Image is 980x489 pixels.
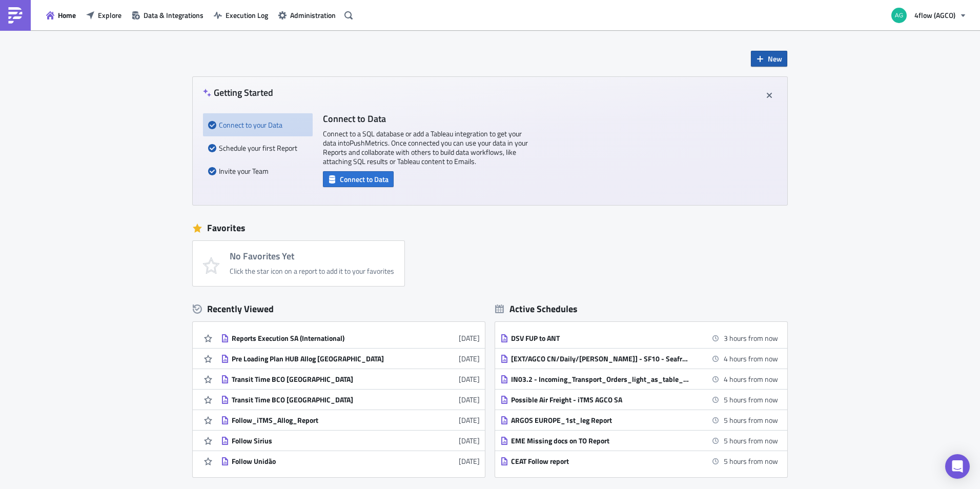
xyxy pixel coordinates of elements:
div: Open Intercom Messenger [945,454,970,479]
div: Transit Time BCO [GEOGRAPHIC_DATA] [232,395,411,404]
a: DSV FUP to ANT3 hours from now [500,328,778,348]
a: IN03.2 - Incoming_Transport_Orders_light_as_table_Report_CSV_BVS/GIMA, Daily (Mon - Fri), 0700AM ... [500,369,778,389]
a: Possible Air Freight - iTMS AGCO SA5 hours from now [500,390,778,410]
div: Follow Sirius [232,436,411,445]
h4: Connect to Data [323,113,528,124]
a: Follow Sirius[DATE] [221,431,480,451]
button: Connect to Data [323,171,394,187]
h4: No Favorites Yet [230,251,394,261]
img: PushMetrics [7,7,24,24]
time: 2025-10-13T15:11:19Z [459,333,480,343]
div: Follow Unidão [232,457,411,466]
span: Execution Log [226,10,268,21]
a: Follow Unidão[DATE] [221,451,480,471]
span: New [768,53,782,64]
button: New [751,51,787,67]
a: Pre Loading Plan HUB Allog [GEOGRAPHIC_DATA][DATE] [221,349,480,369]
button: Execution Log [209,7,273,23]
a: Transit Time BCO [GEOGRAPHIC_DATA][DATE] [221,369,480,389]
div: Recently Viewed [193,301,485,317]
a: Reports Execution SA (International)[DATE] [221,328,480,348]
div: Connect to your Data [208,113,308,136]
div: CEAT Follow report [511,457,690,466]
span: Data & Integrations [144,10,203,21]
div: Active Schedules [495,303,578,315]
div: Transit Time BCO [GEOGRAPHIC_DATA] [232,375,411,384]
div: Reports Execution SA (International) [232,334,411,343]
div: EME Missing docs on TO Report [511,436,690,445]
a: EME Missing docs on TO Report5 hours from now [500,431,778,451]
div: Pre Loading Plan HUB Allog [GEOGRAPHIC_DATA] [232,354,411,363]
div: Favorites [193,220,787,236]
div: Possible Air Freight - iTMS AGCO SA [511,395,690,404]
span: Explore [98,10,121,21]
div: IN03.2 - Incoming_Transport_Orders_light_as_table_Report_CSV_BVS/GIMA, Daily (Mon - Fri), 0700AM ... [511,375,690,384]
time: 2025-10-15 03:00 [724,394,778,405]
time: 2025-10-15 03:00 [724,435,778,446]
a: ARGOS EUROPE_1st_leg Report5 hours from now [500,410,778,430]
time: 2025-10-10T14:34:43Z [459,394,480,405]
time: 2025-10-10T14:42:15Z [459,353,480,364]
button: Data & Integrations [127,7,209,23]
time: 2025-10-15 01:45 [724,353,778,364]
p: Connect to a SQL database or add a Tableau integration to get your data into PushMetrics . Once c... [323,129,528,166]
span: Administration [290,10,336,21]
time: 2025-10-07T22:30:03Z [459,456,480,466]
a: [EXT/AGCO CN/Daily/[PERSON_NAME]] - SF10 - Seafreight Article Tracking Report4 hours from now [500,349,778,369]
div: ARGOS EUROPE_1st_leg Report [511,416,690,425]
div: DSV FUP to ANT [511,334,690,343]
div: Click the star icon on a report to add it to your favorites [230,267,394,276]
a: Follow_iTMS_Allog_Report[DATE] [221,410,480,430]
span: Connect to Data [340,174,389,185]
time: 2025-10-07T22:30:16Z [459,435,480,446]
a: CEAT Follow report5 hours from now [500,451,778,471]
div: Invite your Team [208,159,308,182]
time: 2025-10-15 03:00 [724,415,778,425]
h4: Getting Started [203,87,273,98]
a: Connect to Data [323,173,394,184]
a: Transit Time BCO [GEOGRAPHIC_DATA][DATE] [221,390,480,410]
time: 2025-10-15 03:00 [724,456,778,466]
div: [EXT/AGCO CN/Daily/[PERSON_NAME]] - SF10 - Seafreight Article Tracking Report [511,354,690,363]
span: Home [58,10,76,21]
span: 4flow (AGCO) [914,10,955,21]
div: Follow_iTMS_Allog_Report [232,416,411,425]
div: Schedule your first Report [208,136,308,159]
time: 2025-10-10T14:35:54Z [459,374,480,384]
time: 2025-10-10T14:20:00Z [459,415,480,425]
button: Home [41,7,81,23]
time: 2025-10-15 01:00 [724,333,778,343]
button: Explore [81,7,127,23]
button: Administration [273,7,341,23]
button: 4flow (AGCO) [885,4,972,27]
img: Avatar [890,7,908,24]
time: 2025-10-15 02:00 [724,374,778,384]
